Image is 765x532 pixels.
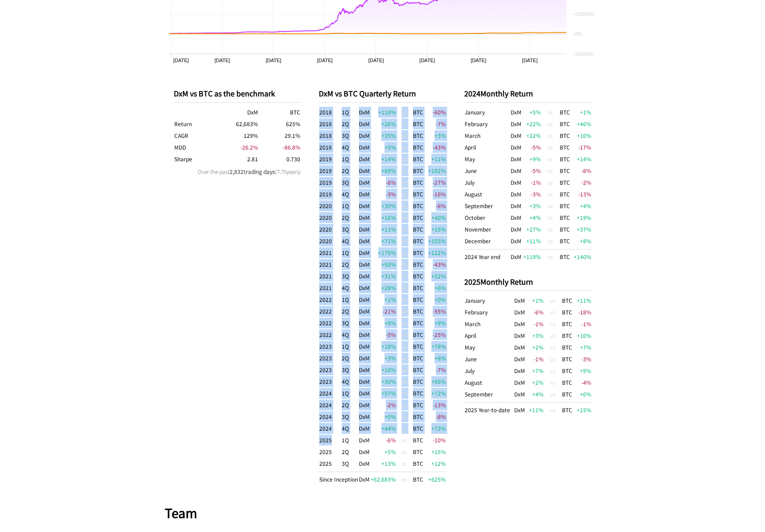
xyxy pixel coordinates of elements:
[370,212,396,223] td: +16 %
[574,353,592,365] td: -3 %
[358,106,370,118] td: DxM
[541,165,559,177] td: vs
[574,330,592,341] td: +10 %
[319,153,341,165] td: 2019
[370,177,396,188] td: -6 %
[358,305,370,317] td: DxM
[412,294,424,305] td: BTC
[574,295,592,306] td: +11 %
[396,141,412,153] td: vs
[464,177,509,188] td: July
[319,329,341,341] td: 2022
[358,165,370,177] td: DxM
[464,153,509,165] td: May
[358,294,370,305] td: DxM
[514,295,526,306] td: DxM
[523,106,541,118] td: +5 %
[341,141,358,153] td: 4Q
[574,341,592,353] td: +7 %
[341,259,358,270] td: 2Q
[573,141,592,153] td: -17 %
[424,200,446,212] td: -6 %
[341,282,358,294] td: 4Q
[424,223,446,235] td: +15 %
[396,188,412,200] td: vs
[464,223,509,235] td: November
[541,141,559,153] td: vs
[464,306,514,318] td: February
[559,177,573,188] td: BTC
[174,168,301,175] p: Over the past ( 7.75 years)
[523,153,541,165] td: +9 %
[509,235,523,250] td: DxM
[541,188,559,200] td: vs
[523,188,541,200] td: -3 %
[341,200,358,212] td: 1Q
[283,143,300,151] span: -86.8 %
[174,143,186,151] span: Maximum Drawdown
[412,188,424,200] td: BTC
[341,212,358,223] td: 2Q
[544,330,562,341] td: vs
[541,153,559,165] td: vs
[341,235,358,247] td: 4Q
[412,317,424,329] td: BTC
[341,165,358,177] td: 2Q
[396,153,412,165] td: vs
[561,353,574,365] td: BTC
[319,88,446,99] p: DxM vs BTC Quarterly Return
[509,212,523,223] td: DxM
[526,318,544,330] td: -1 %
[574,318,592,330] td: -1 %
[370,106,396,118] td: +110 %
[559,141,573,153] td: BTC
[412,223,424,235] td: BTC
[412,235,424,247] td: BTC
[464,141,509,153] td: April
[396,341,412,352] td: vs
[464,118,509,130] td: February
[341,223,358,235] td: 3Q
[526,353,544,365] td: -1 %
[341,106,358,118] td: 1Q
[573,153,592,165] td: +14 %
[523,177,541,188] td: -1 %
[341,352,358,364] td: 2Q
[464,200,509,212] td: September
[216,153,258,165] td: 2.81
[412,259,424,270] td: BTC
[471,58,486,63] text: [DATE]
[464,330,514,341] td: April
[412,177,424,188] td: BTC
[319,270,341,282] td: 2021
[319,305,341,317] td: 2022
[509,153,523,165] td: DxM
[424,270,446,282] td: +32 %
[544,341,562,353] td: vs
[464,165,509,177] td: June
[370,200,396,212] td: +30 %
[464,295,514,306] td: January
[573,106,592,118] td: +1 %
[509,250,523,263] td: DxM
[424,118,446,130] td: -7 %
[396,282,412,294] td: vs
[464,353,514,365] td: June
[561,341,574,353] td: BTC
[370,188,396,200] td: -3 %
[526,295,544,306] td: +1 %
[424,341,446,352] td: +78 %
[341,305,358,317] td: 2Q
[523,130,541,141] td: +22 %
[319,294,341,305] td: 2022
[319,364,341,376] td: 2023
[424,106,446,118] td: -60 %
[370,352,396,364] td: +3 %
[412,212,424,223] td: BTC
[258,118,301,130] td: 625 %
[341,247,358,259] td: 1Q
[424,317,446,329] td: +9 %
[412,106,424,118] td: BTC
[541,212,559,223] td: vs
[412,247,424,259] td: BTC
